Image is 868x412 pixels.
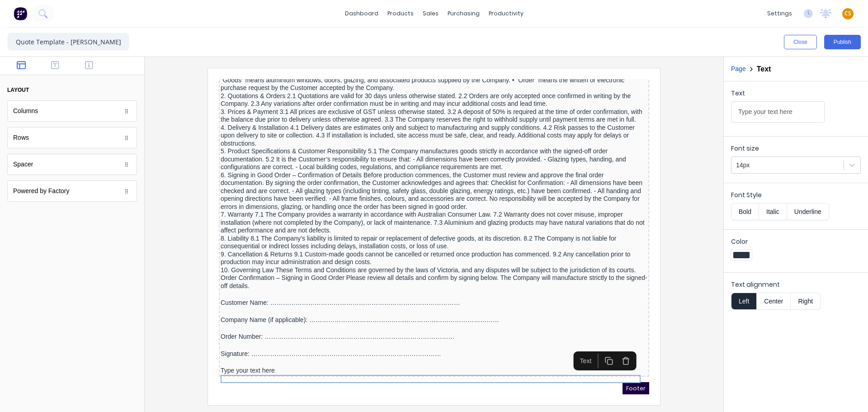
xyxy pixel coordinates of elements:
div: 4. Delivery & Installation 4.1 Delivery dates are estimates only and subject to manufacturing and... [2,45,429,69]
button: Page [731,64,746,74]
div: Spacer [7,154,137,175]
span: CS [844,9,851,18]
img: Factory [14,7,27,20]
div: 2. Quotations & Orders 2.1 Quotations are valid for 30 days unless otherwise stated. 2.2 Orders a... [2,13,429,29]
input: Enter template name here [7,33,129,51]
button: Right [791,293,821,310]
label: Font size [731,144,861,153]
div: sales [418,7,443,20]
input: Text [731,101,825,123]
div: 6. Signing in Good Order – Confirmation of Details Before production commences, the Customer must... [2,92,429,132]
div: Rows [13,133,29,142]
span: Footer [404,303,430,316]
div: Signature: ……………………………………………………………………………… [2,271,429,279]
button: Italic [759,203,787,220]
button: Delete [399,275,415,289]
label: Color [731,237,861,246]
button: layout [7,82,137,98]
div: 5. Product Specifications & Customer Responsibility 5.1 The Company manufactures goods strictly i... [2,68,429,92]
div: Text [731,89,825,101]
div: Text [357,277,377,287]
div: Columns [7,100,137,122]
button: Left [731,293,756,310]
div: 3. Prices & Payment 3.1 All prices are exclusive of GST unless otherwise stated. 3.2 A deposit of... [2,29,429,45]
label: Font Style [731,190,861,199]
div: 10. Governing Law These Terms and Conditions are governed by the laws of Victoria, and any disput... [2,187,429,211]
div: Type your text here [2,288,429,296]
button: Duplicate [382,275,398,289]
div: purchasing [443,7,484,20]
button: Center [756,293,791,310]
div: Spacer [13,160,33,169]
div: Order Number: ……………………………………………………………………………… [2,254,429,262]
div: Powered by Factory [13,186,70,196]
div: layout [7,86,29,94]
button: Bold [731,203,759,220]
div: Customer Name: ……………………………………………………………………………… [2,220,429,228]
label: Text alignment [731,280,861,289]
div: 7. Warranty 7.1 The Company provides a warranty in accordance with Australian Consumer Law. 7.2 W... [2,132,429,156]
div: Columns [13,106,38,116]
button: Underline [787,203,829,220]
div: 8. Liability 8.1 The Company’s liability is limited to repair or replacement of defective goods, ... [2,156,429,171]
div: products [383,7,418,20]
button: Publish [824,35,861,49]
div: Rows [7,127,137,148]
div: 9. Cancellation & Returns 9.1 Custom-made goods cannot be cancelled or returned once production h... [2,171,429,187]
div: Company Name (if applicable): ……………………………………………………………………………… [2,237,429,245]
div: Powered by Factory [7,180,137,202]
h2: Text [757,65,771,73]
a: dashboard [340,7,383,20]
button: Close [784,35,817,49]
div: settings [763,7,797,20]
div: productivity [484,7,528,20]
